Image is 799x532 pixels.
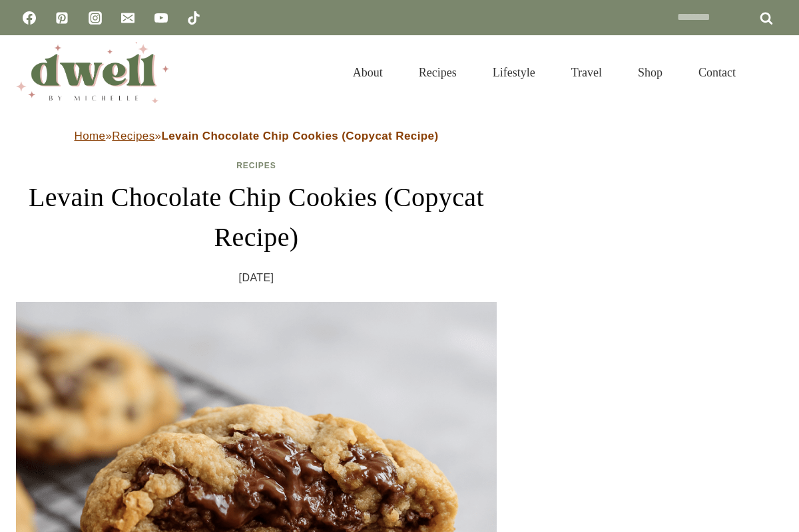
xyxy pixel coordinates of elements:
h1: Levain Chocolate Chip Cookies (Copycat Recipe) [16,178,497,257]
a: Shop [620,49,680,96]
a: Home [75,130,106,142]
strong: Levain Chocolate Chip Cookies (Copycat Recipe) [161,130,438,142]
a: Recipes [236,161,276,170]
nav: Primary Navigation [335,49,754,96]
a: Contact [680,49,754,96]
a: Pinterest [49,5,75,31]
a: Recipes [112,130,154,142]
a: Facebook [16,5,43,31]
a: Travel [553,49,620,96]
a: Lifestyle [475,49,553,96]
img: DWELL by michelle [16,42,169,103]
a: Instagram [82,5,109,31]
a: Recipes [401,49,475,96]
span: » » [75,130,439,142]
a: About [335,49,401,96]
a: Email [115,5,141,31]
button: View Search Form [760,61,783,84]
a: YouTube [148,5,174,31]
time: [DATE] [239,268,274,288]
a: TikTok [180,5,207,31]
